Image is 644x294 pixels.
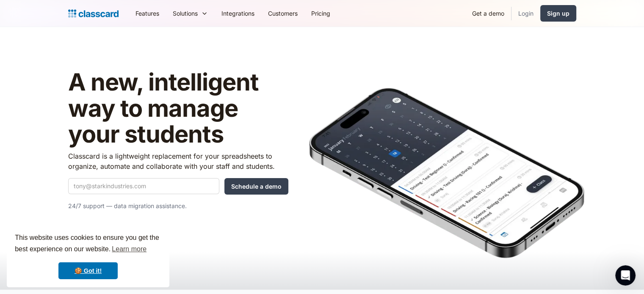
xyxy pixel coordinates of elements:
div: Solutions [173,9,198,18]
a: learn more about cookies [111,243,148,256]
div: cookieconsent [7,225,169,287]
span: This website uses cookies to ensure you get the best experience on our website. [15,233,161,256]
a: Integrations [215,4,261,23]
a: Customers [261,4,304,23]
a: Login [511,4,540,23]
h1: A new, intelligent way to manage your students [68,69,288,148]
div: Solutions [166,4,215,23]
p: Classcard is a lightweight replacement for your spreadsheets to organize, automate and collaborat... [68,151,288,171]
iframe: Intercom live chat [615,265,636,286]
a: Sign up [540,5,576,22]
input: tony@starkindustries.com [68,178,219,194]
a: Pricing [304,4,337,23]
form: Quick Demo Form [68,178,288,195]
a: Get a demo [465,4,511,23]
input: Schedule a demo [224,178,288,195]
div: Sign up [547,9,569,18]
a: Logo [68,8,119,19]
a: dismiss cookie message [58,262,118,279]
a: Features [129,4,166,23]
p: 24/7 support — data migration assistance. [68,201,288,211]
